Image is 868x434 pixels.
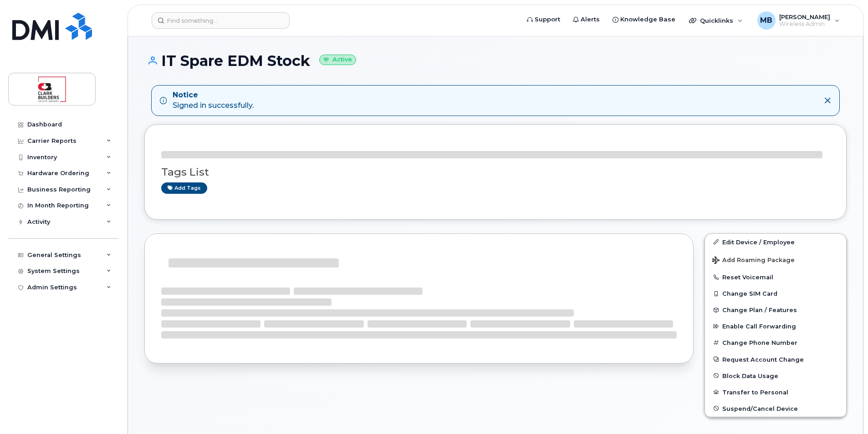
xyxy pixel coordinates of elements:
[712,257,795,265] span: Add Roaming Package
[705,250,846,269] button: Add Roaming Package
[705,234,846,250] a: Edit Device / Employee
[173,90,254,111] div: Signed in successfully.
[722,405,798,412] span: Suspend/Cancel Device
[161,167,830,178] h3: Tags List
[705,318,846,334] button: Enable Call Forwarding
[705,269,846,285] button: Reset Voicemail
[722,307,797,313] span: Change Plan / Features
[173,90,254,101] strong: Notice
[705,368,846,384] button: Block Data Usage
[722,323,796,330] span: Enable Call Forwarding
[319,55,356,65] small: Active
[705,285,846,302] button: Change SIM Card
[161,182,207,194] a: Add tags
[705,302,846,318] button: Change Plan / Features
[705,400,846,417] button: Suspend/Cancel Device
[705,351,846,368] button: Request Account Change
[705,334,846,351] button: Change Phone Number
[705,384,846,400] button: Transfer to Personal
[144,53,847,69] h1: IT Spare EDM Stock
